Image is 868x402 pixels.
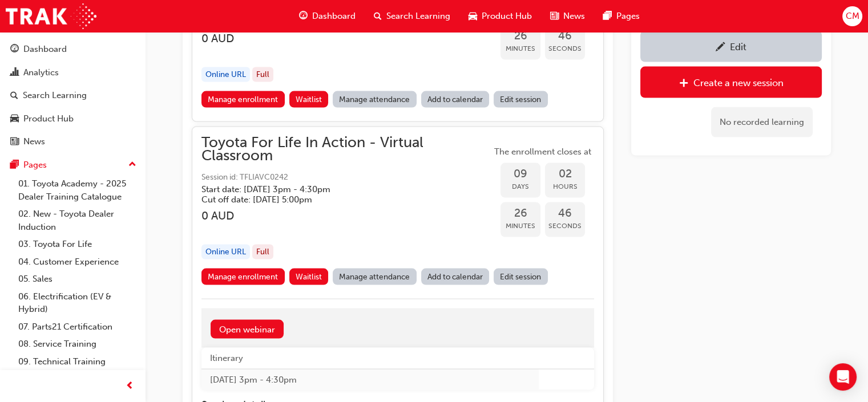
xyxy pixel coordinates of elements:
span: 46 [545,30,585,43]
a: news-iconNews [541,5,594,28]
a: 04. Customer Experience [14,253,141,271]
a: pages-iconPages [594,5,649,28]
span: plus-icon [679,78,689,90]
a: Product Hub [5,108,141,129]
span: CM [845,10,859,23]
div: News [23,135,45,148]
a: 05. Sales [14,270,141,288]
div: Online URL [201,67,250,83]
button: Pages [5,155,141,176]
h5: Start date: [DATE] 3pm - 4:30pm [201,184,473,194]
div: Search Learning [23,89,87,102]
span: pages-icon [10,160,19,170]
a: Search Learning [5,85,141,106]
span: Seconds [545,220,585,233]
a: Add to calendar [421,91,490,108]
span: Toyota For Life In Action - Virtual Classroom [201,136,491,162]
span: car-icon [469,9,477,23]
span: prev-icon [126,379,134,393]
button: Waitlist [289,91,329,108]
span: 26 [500,30,540,43]
span: Pages [616,10,640,23]
button: DashboardAnalyticsSearch LearningProduct HubNews [5,36,141,155]
button: Waitlist [289,269,329,285]
td: [DATE] 3pm - 4:30pm [201,369,539,390]
div: Full [252,67,273,83]
h5: Cut off date: [DATE] 5:00pm [201,194,473,205]
button: Toyota For Life In Action - Virtual ClassroomSession id: TFLIAVC0242Start date: [DATE] 3pm - 4:30... [201,136,594,290]
a: Manage enrollment [201,91,285,108]
span: up-icon [128,157,136,172]
span: Waitlist [296,95,322,104]
a: Add to calendar [421,269,490,285]
div: Pages [23,159,47,172]
h3: 0 AUD [201,209,491,222]
a: Create a new session [640,67,822,98]
div: Open Intercom Messenger [829,363,857,391]
a: Manage attendance [333,269,417,285]
div: No recorded learning [711,107,813,137]
span: 02 [545,168,585,181]
div: Full [252,245,273,260]
h3: 0 AUD [201,32,491,45]
span: Session id: TFLIAVC0242 [201,171,491,184]
div: Dashboard [23,43,67,56]
span: news-icon [550,9,559,23]
span: Waitlist [296,272,322,282]
a: Open webinar [211,320,284,339]
a: search-iconSearch Learning [365,5,459,28]
span: Dashboard [312,10,356,23]
a: Edit session [494,269,548,285]
span: 09 [500,168,540,181]
div: Analytics [23,66,59,79]
a: Edit session [494,91,548,108]
a: 06. Electrification (EV & Hybrid) [14,288,141,318]
a: 08. Service Training [14,335,141,353]
a: Manage enrollment [201,269,285,285]
span: guage-icon [299,9,308,23]
a: Edit [640,31,822,62]
div: Create a new session [693,77,784,88]
a: Manage attendance [333,91,417,108]
span: Product Hub [482,10,532,23]
span: news-icon [10,137,19,147]
span: Minutes [500,220,540,233]
th: Itinerary [201,348,539,369]
span: pencil-icon [716,42,725,54]
a: Analytics [5,62,141,83]
a: Dashboard [5,39,141,60]
a: 01. Toyota Academy - 2025 Dealer Training Catalogue [14,175,141,205]
a: car-iconProduct Hub [459,5,541,28]
span: 46 [545,207,585,220]
span: pages-icon [603,9,612,23]
span: Days [500,180,540,193]
div: Product Hub [23,112,74,125]
span: car-icon [10,114,19,124]
a: guage-iconDashboard [290,5,365,28]
div: Online URL [201,245,250,260]
span: News [563,10,585,23]
a: 07. Parts21 Certification [14,318,141,336]
span: guage-icon [10,44,19,55]
button: CM [842,6,862,26]
span: 26 [500,207,540,220]
img: Trak [6,3,96,29]
span: chart-icon [10,68,19,78]
div: Edit [730,41,746,52]
span: The enrollment closes at [491,145,594,159]
span: Search Learning [386,10,450,23]
span: Hours [545,180,585,193]
span: Minutes [500,42,540,55]
a: 03. Toyota For Life [14,235,141,253]
span: search-icon [10,91,18,101]
span: Seconds [545,42,585,55]
a: 02. New - Toyota Dealer Induction [14,205,141,235]
span: search-icon [374,9,382,23]
a: 09. Technical Training [14,353,141,371]
a: News [5,131,141,152]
